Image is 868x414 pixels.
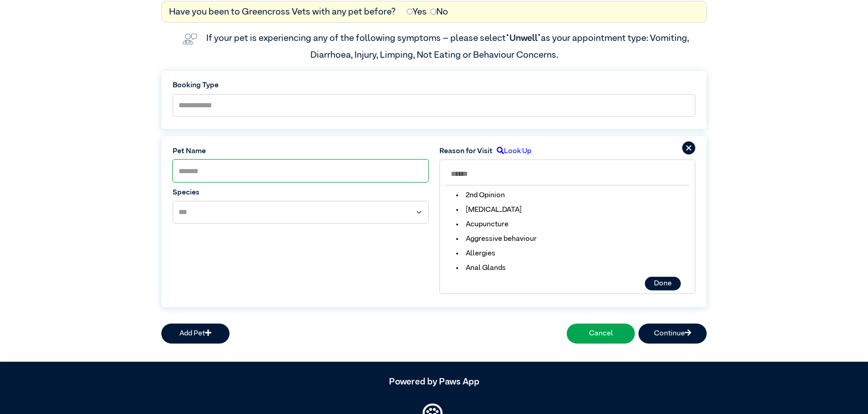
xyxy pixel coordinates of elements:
[449,219,516,230] li: Acupuncture
[173,146,429,157] label: Pet Name
[161,376,707,387] h5: Powered by Paws App
[430,9,436,15] input: No
[161,324,229,344] button: Add Pet
[407,9,413,15] input: Yes
[449,190,512,201] li: 2nd Opinion
[169,5,396,19] label: Have you been to Greencross Vets with any pet before?
[645,277,681,290] button: Done
[449,205,529,215] li: [MEDICAL_DATA]
[179,30,201,48] img: vet
[449,248,503,259] li: Allergies
[173,187,429,198] label: Species
[449,263,513,274] li: Anal Glands
[449,234,544,244] li: Aggressive behaviour
[439,146,493,157] label: Reason for Visit
[639,324,707,344] button: Continue
[567,324,635,344] button: Cancel
[173,80,695,91] label: Booking Type
[493,146,531,157] label: Look Up
[430,5,448,19] label: No
[206,34,691,59] label: If your pet is experiencing any of the following symptoms – please select as your appointment typ...
[506,34,541,43] span: “Unwell”
[407,5,427,19] label: Yes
